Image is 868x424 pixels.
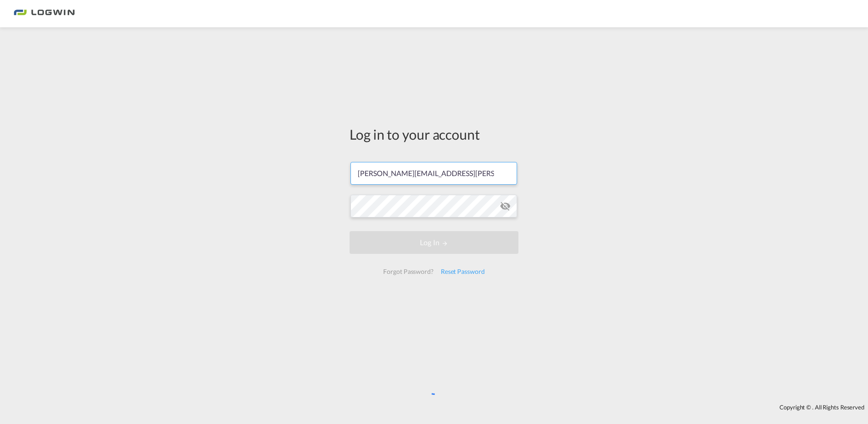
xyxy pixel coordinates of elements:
[350,231,518,254] button: LOGIN
[437,263,488,280] div: Reset Password
[350,125,518,144] div: Log in to your account
[350,162,517,185] input: Enter email/phone number
[380,263,437,280] div: Forgot Password?
[14,4,75,24] img: bc73a0e0d8c111efacd525e4c8ad7d32.png
[500,201,511,212] md-icon: icon-eye-off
